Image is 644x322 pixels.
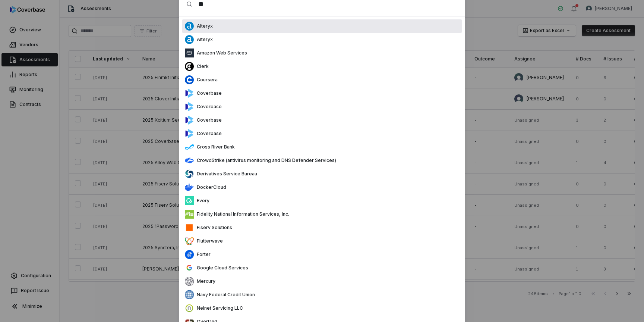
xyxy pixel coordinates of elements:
[194,198,209,204] p: Every
[194,184,226,190] p: DockerCloud
[194,238,223,244] p: Flutterwave
[194,77,218,83] p: Coursera
[194,37,213,43] p: Alteryx
[194,305,243,311] p: Nelnet Servicing LLC
[194,23,213,29] p: Alteryx
[194,278,215,284] p: Mercury
[194,292,255,298] p: Navy Federal Credit Union
[194,144,235,150] p: Cross River Bank
[194,211,289,217] p: Fidelity National Information Services, Inc.
[194,251,211,257] p: Forter
[194,157,336,163] p: CrowdStrike (antivirus monitoring and DNS Defender Services)
[194,90,222,96] p: Coverbase
[194,63,209,69] p: Clerk
[194,117,222,123] p: Coverbase
[194,50,247,56] p: Amazon Web Services
[194,171,257,177] p: Derivatives Service Bureau
[194,225,232,231] p: Fiserv Solutions
[194,104,222,110] p: Coverbase
[194,131,222,137] p: Coverbase
[194,265,248,271] p: Google Cloud Services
